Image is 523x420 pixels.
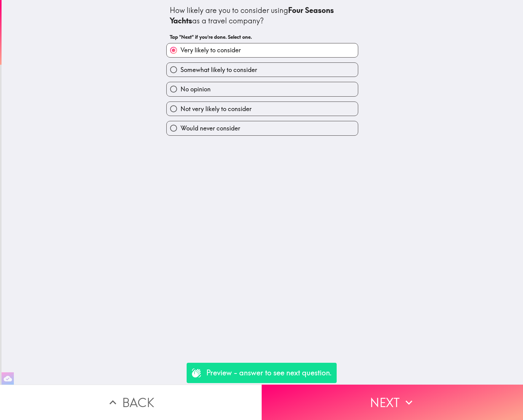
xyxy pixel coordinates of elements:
button: Very likely to consider [167,43,358,57]
button: Somewhat likely to consider [167,63,358,77]
button: Would never consider [167,121,358,135]
span: Would never consider [180,124,240,133]
button: No opinion [167,82,358,96]
button: Not very likely to consider [167,102,358,116]
p: Preview - answer to see next question. [206,368,332,378]
h6: Tap "Next" if you're done. Select one. [170,34,355,40]
b: Four Seasons Yachts [170,6,336,25]
span: Not very likely to consider [180,105,252,113]
div: How likely are you to consider using as a travel company? [170,5,355,26]
span: No opinion [180,85,211,94]
span: Very likely to consider [180,46,241,54]
span: Somewhat likely to consider [180,66,257,74]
